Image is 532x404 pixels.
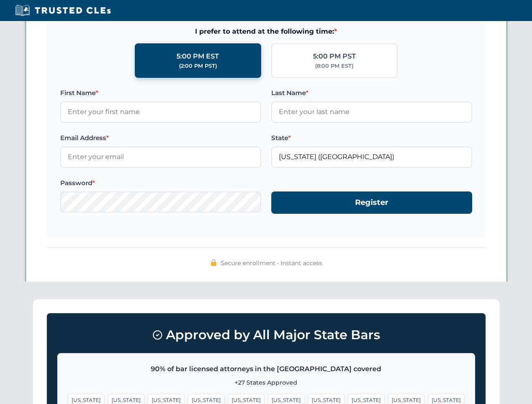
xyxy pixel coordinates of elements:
[60,133,261,143] label: Email Address
[271,133,472,143] label: State
[68,378,465,387] p: +27 States Approved
[176,51,219,62] div: 5:00 PM EST
[313,51,356,62] div: 5:00 PM PST
[60,88,261,98] label: First Name
[210,259,217,266] img: 🔒
[60,101,261,122] input: Enter your first name
[271,101,472,122] input: Enter your last name
[13,4,113,17] img: Trusted CLEs
[271,191,472,214] button: Register
[271,146,472,167] input: Florida (FL)
[60,178,261,188] label: Password
[57,324,475,346] h3: Approved by All Major State Bars
[60,146,261,167] input: Enter your email
[179,62,217,70] div: (2:00 PM PST)
[221,258,322,268] span: Secure enrollment • Instant access
[315,62,353,70] div: (8:00 PM EST)
[60,26,472,37] span: I prefer to attend at the following time:
[68,364,465,375] p: 90% of bar licensed attorneys in the [GEOGRAPHIC_DATA] covered
[271,88,472,98] label: Last Name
